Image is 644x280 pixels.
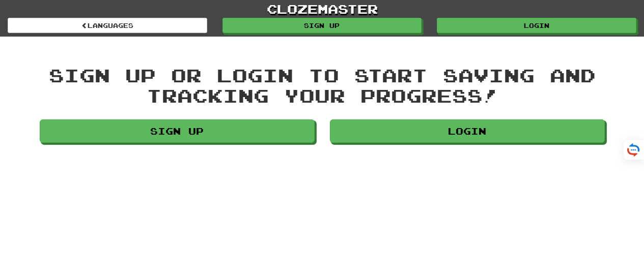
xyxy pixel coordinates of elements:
a: Login [330,119,605,143]
a: Languages [8,18,207,33]
a: Sign up [40,119,315,143]
a: Sign up [222,18,422,33]
a: Login [437,18,636,33]
div: Sign up or login to start saving and tracking your progress! [40,65,605,105]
